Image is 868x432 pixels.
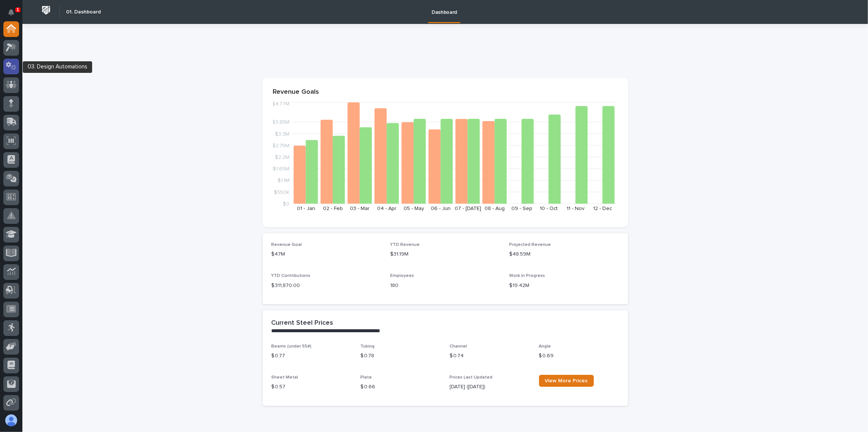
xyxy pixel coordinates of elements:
[274,190,289,195] tspan: $550K
[297,206,315,211] text: 01 - Jan
[272,344,312,349] span: Beams (under 55#)
[272,274,311,278] span: YTD Contributions
[450,352,530,360] p: $ 0.74
[431,206,451,211] text: 06 - Jun
[545,378,588,383] span: View More Prices
[272,282,382,290] p: $ 311,870.00
[509,274,545,278] span: Work in Progress
[272,243,302,247] span: Revenue Goal
[272,143,289,148] tspan: $2.75M
[272,120,289,125] tspan: $3.85M
[283,201,289,207] tspan: $0
[377,206,397,211] text: 04 - Apr
[454,206,481,211] text: 07 - [DATE]
[9,9,19,21] div: Notifications1
[567,206,585,211] text: 11 - Nov
[273,88,618,96] p: Revenue Goals
[509,243,551,247] span: Projected Revenue
[361,375,372,380] span: Plate
[272,375,298,380] span: Sheet Metal
[39,3,53,17] img: Workspace Logo
[539,344,551,349] span: Angle
[275,132,289,137] tspan: $3.3M
[350,206,370,211] text: 03 - Mar
[404,206,424,211] text: 05 - May
[450,375,493,380] span: Prices Last Updated
[361,344,375,349] span: Tubing
[593,206,612,211] text: 12 - Dec
[511,206,532,211] text: 09 - Sep
[509,250,619,258] p: $48.59M
[450,344,467,349] span: Channel
[390,282,500,290] p: 180
[509,282,619,290] p: $19.42M
[485,206,505,211] text: 08 - Aug
[450,383,530,391] p: [DATE] ([DATE])
[272,250,382,258] p: $47M
[390,243,420,247] span: YTD Revenue
[3,413,19,428] button: users-avatar
[272,102,289,107] tspan: $4.77M
[3,4,19,20] button: Notifications
[66,9,101,15] h2: 01. Dashboard
[272,352,352,360] p: $ 0.77
[539,352,619,360] p: $ 0.69
[272,319,333,327] h2: Current Steel Prices
[323,206,343,211] text: 02 - Feb
[390,250,500,258] p: $31.19M
[16,7,19,12] p: 1
[361,383,441,391] p: $ 0.66
[390,274,414,278] span: Employees
[272,383,352,391] p: $ 0.57
[539,375,594,387] a: View More Prices
[275,155,289,160] tspan: $2.2M
[278,178,289,183] tspan: $1.1M
[273,167,289,172] tspan: $1.65M
[361,352,441,360] p: $ 0.78
[540,206,558,211] text: 10 - Oct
